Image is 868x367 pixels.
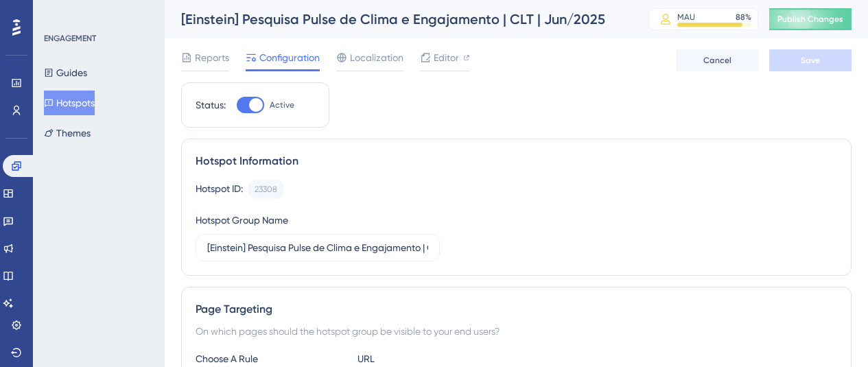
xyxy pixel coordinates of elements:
div: MAU [677,12,695,23]
div: 88 % [736,12,751,23]
div: 23308 [255,184,277,195]
span: Editor [434,49,459,66]
div: ENGAGEMENT [44,33,96,44]
span: Save [801,55,820,66]
span: Publish Changes [777,14,843,25]
div: URL [357,351,508,367]
button: Cancel [676,49,758,71]
span: Configuration [259,49,320,66]
button: Save [769,49,852,71]
div: Choose A Rule [196,351,347,367]
button: Hotspots [44,91,95,115]
span: Active [270,99,294,110]
button: Themes [44,121,91,145]
span: Reports [195,49,229,66]
span: Cancel [703,55,731,66]
span: Localization [350,49,403,66]
div: Page Targeting [196,301,837,318]
button: Guides [44,60,87,85]
input: Type your Hotspot Group Name here [207,240,428,255]
div: [Einstein] Pesquisa Pulse de Clima e Engajamento | CLT | Jun/2025 [181,10,614,29]
div: On which pages should the hotspot group be visible to your end users? [196,323,837,340]
div: Hotspot Group Name [196,212,288,228]
div: Hotspot ID: [196,180,243,198]
div: Hotspot Information [196,153,837,169]
div: Status: [196,97,226,113]
button: Publish Changes [769,8,852,30]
